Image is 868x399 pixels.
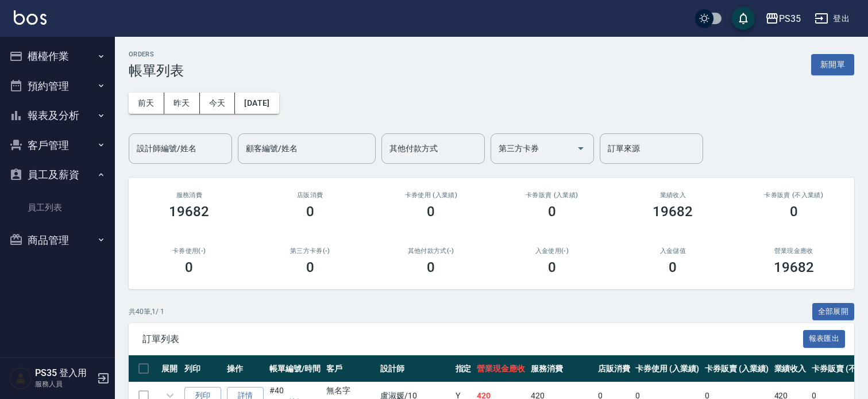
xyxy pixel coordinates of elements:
[474,355,528,382] th: 營業現金應收
[306,259,314,275] h3: 0
[812,303,855,321] button: 全部展開
[9,367,32,390] img: Person
[142,333,803,345] span: 訂單列表
[142,191,236,199] h3: 服務消費
[747,191,841,199] h2: 卡券販賣 (不入業績)
[326,385,375,397] div: 無名字
[129,93,164,114] button: 前天
[264,191,357,199] h2: 店販消費
[384,247,478,255] h2: 其他付款方式(-)
[803,333,846,344] a: 報表匯出
[790,204,798,220] h3: 0
[427,204,435,220] h3: 0
[506,191,599,199] h2: 卡券販賣 (入業績)
[5,41,110,71] button: 櫃檯作業
[5,131,110,160] button: 客戶管理
[803,330,846,348] button: 報表匯出
[267,355,323,382] th: 帳單編號/時間
[595,355,633,382] th: 店販消費
[732,7,755,30] button: save
[169,204,209,220] h3: 19682
[761,7,805,30] button: PS35
[142,247,236,255] h2: 卡券使用(-)
[14,10,47,25] img: Logo
[164,93,200,114] button: 昨天
[506,247,599,255] h2: 入金使用(-)
[323,355,378,382] th: 客戶
[548,204,556,220] h3: 0
[159,355,182,382] th: 展開
[35,379,94,389] p: 服務人員
[747,247,841,255] h2: 營業現金應收
[5,194,110,221] a: 員工列表
[453,355,474,382] th: 指定
[264,247,357,255] h2: 第三方卡券(-)
[129,51,184,58] h2: ORDERS
[669,259,677,275] h3: 0
[129,63,184,79] h3: 帳單列表
[5,225,110,255] button: 商品管理
[779,11,801,26] div: PS35
[5,71,110,101] button: 預約管理
[548,259,556,275] h3: 0
[224,355,267,382] th: 操作
[653,204,693,220] h3: 19682
[774,259,814,275] h3: 19682
[182,355,224,382] th: 列印
[626,191,720,199] h2: 業績收入
[572,139,590,158] button: Open
[771,355,809,382] th: 業績收入
[185,259,193,275] h3: 0
[200,93,236,114] button: 今天
[377,355,452,382] th: 設計師
[528,355,595,382] th: 服務消費
[235,93,279,114] button: [DATE]
[384,191,478,199] h2: 卡券使用 (入業績)
[632,355,702,382] th: 卡券使用 (入業績)
[811,59,854,70] a: 新開單
[306,204,314,220] h3: 0
[810,8,854,29] button: 登出
[129,306,164,317] p: 共 40 筆, 1 / 1
[5,160,110,190] button: 員工及薪資
[5,101,110,131] button: 報表及分析
[35,367,94,379] h5: PS35 登入用
[702,355,771,382] th: 卡券販賣 (入業績)
[427,259,435,275] h3: 0
[626,247,720,255] h2: 入金儲值
[811,54,854,75] button: 新開單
